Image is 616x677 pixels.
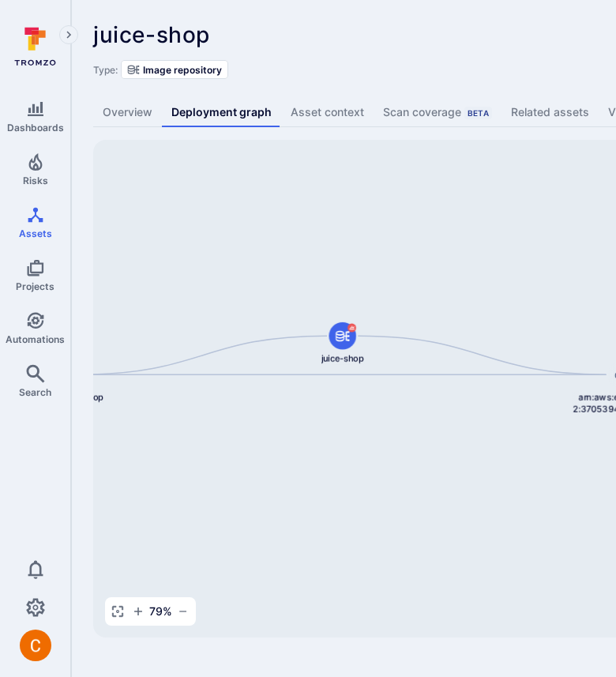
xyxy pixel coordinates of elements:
span: Type: [93,64,118,76]
a: Deployment graph [162,98,281,127]
span: juice-shop [321,352,364,365]
button: Expand navigation menu [59,25,78,44]
span: Search [19,386,51,398]
span: 79 % [149,604,172,619]
span: Image repository [143,64,222,76]
span: Dashboards [7,122,64,134]
span: Risks [23,175,48,186]
span: Projects [16,280,54,292]
a: Asset context [281,98,374,127]
img: ACg8ocJuq_DPPTkXyD9OlTnVLvDrpObecjcADscmEHLMiTyEnTELew=s96-c [20,630,51,661]
span: OWASP Juice Shop [24,391,103,404]
span: Automations [6,333,65,345]
span: Assets [19,228,52,239]
i: Expand navigation menu [63,28,74,42]
span: juice-shop [93,21,210,48]
div: Camilo Rivera [20,630,51,661]
a: Overview [93,98,162,127]
div: Beta [464,107,492,119]
div: Scan coverage [383,104,492,120]
a: Related assets [501,98,599,127]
